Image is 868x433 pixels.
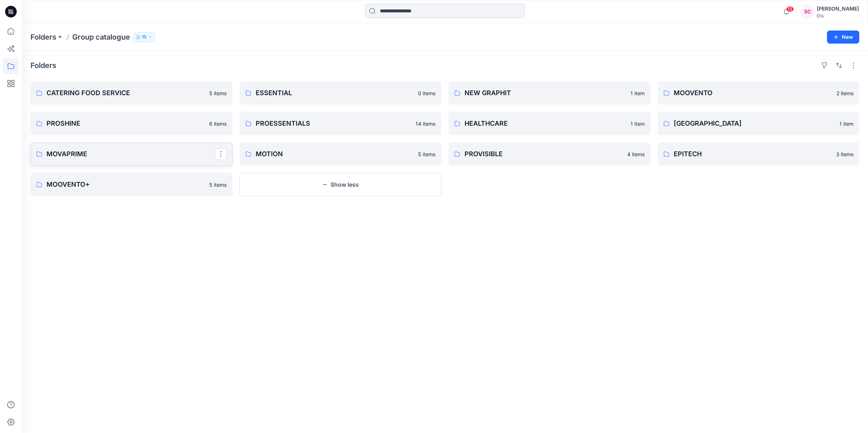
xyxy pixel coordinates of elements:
[449,142,650,166] a: PROVISIBLE4 items
[256,149,414,159] p: MOTION
[418,89,435,97] p: 0 items
[46,88,205,98] p: CATERING FOOD SERVICE
[674,118,835,129] p: [GEOGRAPHIC_DATA]
[839,120,853,128] p: 1 item
[658,112,860,135] a: [GEOGRAPHIC_DATA]1 item
[786,6,794,12] span: 13
[801,5,814,18] div: SC
[418,150,435,158] p: 5 items
[658,142,860,166] a: EPITECH3 items
[630,120,645,128] p: 1 item
[209,89,227,97] p: 5 items
[658,81,860,105] a: MOOVENTO2 items
[627,150,645,158] p: 4 items
[465,118,626,129] p: HEALTHCARE
[630,89,645,97] p: 1 item
[31,173,232,196] a: MOOVENTO+5 items
[46,118,205,129] p: PROSHINE
[674,88,832,98] p: MOOVENTO
[142,33,146,41] p: 15
[31,112,232,135] a: PROSHINE6 items
[31,61,56,70] h4: Folders
[827,31,859,44] button: New
[31,32,56,42] a: Folders
[415,120,435,128] p: 14 items
[240,81,442,105] a: ESSENTIAL0 items
[256,118,411,129] p: PROESSENTIALS
[817,13,859,19] div: Elis
[836,89,853,97] p: 2 items
[31,142,232,166] a: MOVAPRIME
[72,32,130,42] p: Group catalogue
[240,173,442,196] button: Show less
[240,142,442,166] a: MOTION5 items
[46,179,205,190] p: MOOVENTO+
[209,120,227,128] p: 6 items
[31,81,232,105] a: CATERING FOOD SERVICE5 items
[836,150,853,158] p: 3 items
[240,112,442,135] a: PROESSENTIALS14 items
[209,181,227,189] p: 5 items
[817,4,859,13] div: [PERSON_NAME]
[674,149,832,159] p: EPITECH
[449,112,650,135] a: HEALTHCARE1 item
[133,32,155,42] button: 15
[256,88,414,98] p: ESSENTIAL
[465,149,623,159] p: PROVISIBLE
[46,149,215,159] p: MOVAPRIME
[449,81,650,105] a: NEW GRAPHIT1 item
[465,88,626,98] p: NEW GRAPHIT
